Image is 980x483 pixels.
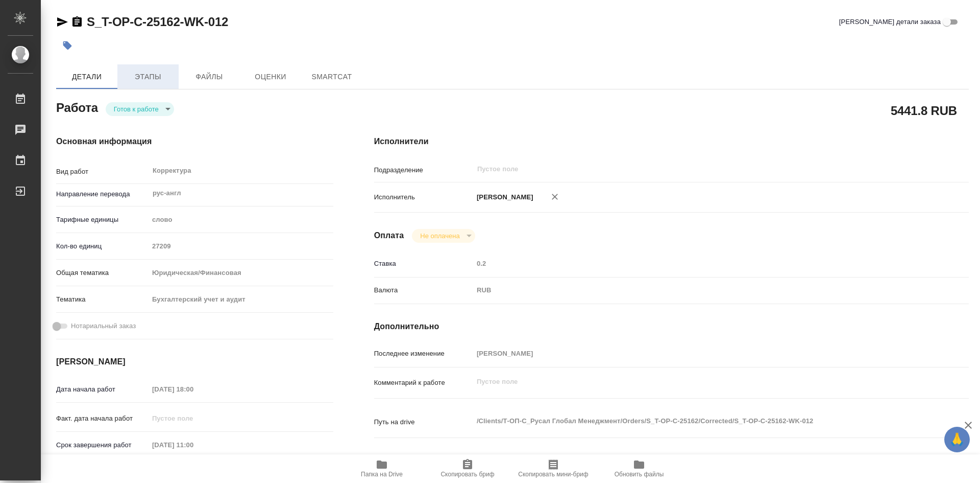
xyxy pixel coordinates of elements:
span: 🙏 [948,429,966,450]
span: SmartCat [307,71,356,83]
div: RUB [473,282,919,299]
p: [PERSON_NAME] [473,192,533,202]
div: слово [149,211,333,228]
span: Папка на Drive [361,471,403,478]
a: S_T-OP-C-25162-WK-012 [87,15,228,29]
span: Нотариальный заказ [71,321,136,331]
h4: Дополнительно [374,320,969,333]
span: Файлы [185,71,234,83]
button: Готов к работе [111,105,162,113]
input: Пустое поле [476,163,895,175]
input: Пустое поле [149,411,238,426]
button: Скопировать бриф [425,454,510,483]
p: Путь на drive [374,417,473,427]
h2: 5441.8 RUB [891,102,957,119]
button: Скопировать ссылку для ЯМессенджера [56,16,68,28]
button: 🙏 [944,427,970,452]
p: Ставка [374,259,473,269]
input: Пустое поле [149,239,333,254]
p: Подразделение [374,165,473,175]
p: Кол-во единиц [56,241,149,251]
input: Пустое поле [473,346,919,361]
h4: Основная информация [56,135,333,148]
p: Тарифные единицы [56,215,149,225]
div: Готов к работе [412,229,475,243]
span: Обновить файлы [615,471,664,478]
p: Вид работ [56,167,149,177]
p: Комментарий к работе [374,378,473,388]
div: Юридическая/Финансовая [149,264,333,282]
p: Срок завершения работ [56,440,149,450]
p: Последнее изменение [374,349,473,359]
span: Детали [62,71,111,83]
span: Скопировать мини-бриф [518,471,588,478]
input: Пустое поле [149,382,238,397]
span: Этапы [124,71,173,83]
button: Папка на Drive [339,454,425,483]
button: Скопировать мини-бриф [510,454,596,483]
div: Бухгалтерский учет и аудит [149,291,333,308]
h4: Оплата [374,229,404,242]
p: Общая тематика [56,268,149,278]
input: Пустое поле [149,438,238,452]
p: Тематика [56,294,149,305]
h2: Работа [56,98,98,116]
input: Пустое поле [473,256,919,271]
p: Направление перевода [56,189,149,199]
p: Исполнитель [374,192,473,202]
button: Не оплачена [417,232,462,240]
p: Валюта [374,285,473,295]
span: [PERSON_NAME] детали заказа [839,17,941,27]
div: Готов к работе [106,102,174,116]
h4: Исполнители [374,135,969,148]
h4: [PERSON_NAME] [56,356,333,368]
p: Дата начала работ [56,384,149,395]
textarea: /Clients/Т-ОП-С_Русал Глобал Менеджмент/Orders/S_T-OP-C-25162/Corrected/S_T-OP-C-25162-WK-012 [473,412,919,430]
button: Добавить тэг [56,34,79,57]
p: Факт. дата начала работ [56,413,149,424]
span: Оценки [246,71,295,83]
button: Скопировать ссылку [71,16,83,28]
button: Удалить исполнителя [544,186,566,208]
span: Скопировать бриф [440,471,494,478]
button: Обновить файлы [596,454,682,483]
